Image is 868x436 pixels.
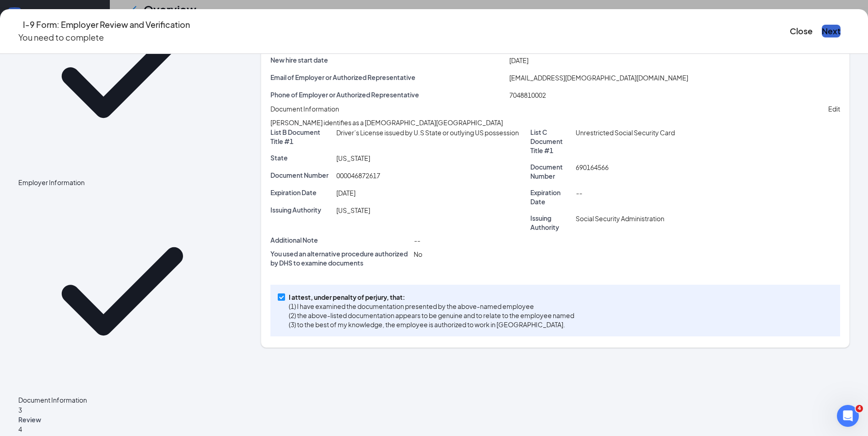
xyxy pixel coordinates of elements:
button: Next [822,25,841,37]
span: No [414,250,422,258]
span: [DATE] [336,189,356,197]
p: Edit [828,104,840,114]
p: Phone of Employer or Authorized Representative [270,90,506,99]
p: State [270,153,333,162]
span: Social Security Administration [576,214,664,223]
svg: Checkmark [18,187,226,395]
p: List C Document Title #1 [530,128,572,155]
p: Expiration Date [530,188,572,206]
span: [DATE] [509,56,528,64]
span: Document Information [18,395,226,405]
span: 4 [856,405,863,412]
span: -- [414,236,420,245]
p: You used an alternative procedure authorized by DHS to examine documents [270,249,410,267]
p: Email of Employer or Authorized Representative [270,73,506,82]
span: 690164566 [576,163,609,171]
p: I attest, under penalty of perjury, that: [289,292,574,302]
h4: I-9 Form: Employer Review and Verification [23,18,190,31]
p: You need to complete [18,31,190,44]
span: Review [18,415,226,424]
span: [PERSON_NAME] identifies as a [DEMOGRAPHIC_DATA][GEOGRAPHIC_DATA] [270,118,503,127]
span: [US_STATE] [336,154,370,162]
span: -- [576,189,582,197]
p: Issuing Authority [530,213,572,232]
span: 7048810002 [509,91,546,99]
p: (2) the above-listed documentation appears to be genuine and to relate to the employee named [289,311,574,320]
span: Unrestricted Social Security Card [576,128,675,137]
span: 3 [18,406,22,414]
span: [EMAIL_ADDRESS][DEMOGRAPHIC_DATA][DOMAIN_NAME] [509,74,688,82]
span: [US_STATE] [336,206,370,214]
button: Close [790,25,813,37]
p: New hire start date [270,55,506,64]
span: Driver’s License issued by U.S State or outlying US possession [336,128,519,137]
p: List B Document Title #1 [270,128,333,146]
iframe: Intercom live chat [837,405,859,427]
p: (3) to the best of my knowledge, the employee is authorized to work in [GEOGRAPHIC_DATA]. [289,320,574,329]
p: (1) I have examined the documentation presented by the above-named employee [289,302,574,311]
p: Document Number [530,162,572,181]
p: Issuing Authority [270,205,333,214]
span: 000046872617 [336,171,380,180]
span: Document Information [270,104,339,114]
p: Document Number [270,170,333,180]
span: 4 [18,425,22,433]
span: Employer Information [18,177,226,187]
p: Additional Note [270,235,410,245]
p: Expiration Date [270,188,333,197]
